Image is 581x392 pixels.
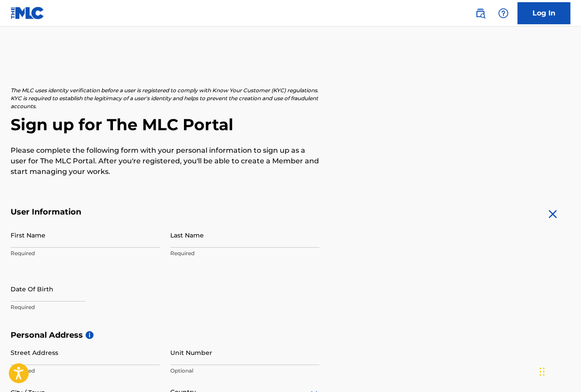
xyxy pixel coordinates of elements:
[11,115,570,135] h2: Sign up for The MLC Portal
[472,4,489,22] a: Public Search
[546,207,560,221] img: close
[540,358,545,385] div: Drag
[11,249,160,257] p: Required
[11,87,319,110] p: The MLC uses identity verification before a user is registered to comply with Know Your Customer ...
[495,4,512,22] div: Help
[11,303,160,311] p: Required
[498,8,509,19] img: help
[11,207,319,217] h5: User Information
[537,350,581,392] iframe: Chat Widget
[170,367,319,375] p: Optional
[11,7,45,19] img: MLC Logo
[170,249,319,257] p: Required
[475,8,486,19] img: search
[11,145,319,177] p: Please complete the following form with your personal information to sign up as a user for The ML...
[11,330,570,340] h5: Personal Address
[86,331,94,339] span: i
[517,2,570,24] a: Log In
[11,367,160,375] p: Required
